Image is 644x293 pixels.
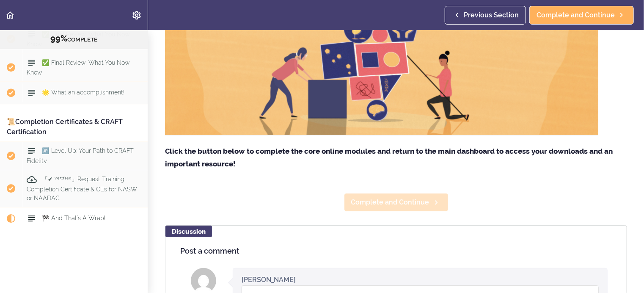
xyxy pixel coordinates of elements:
[11,33,137,44] div: COMPLETE
[180,247,612,255] h4: Post a comment
[50,33,67,44] span: 99%
[132,10,142,20] svg: Settings Menu
[344,193,449,212] a: Complete and Continue
[5,10,15,20] svg: Back to course curriculum
[27,59,129,75] span: ✅ Final Review: What You Now Know
[165,147,613,168] strong: Click the button below to complete the core online modules and return to the main dashboard to ac...
[42,89,124,96] span: 🌟 What an accomplishment!
[351,197,429,207] span: Complete and Continue
[445,6,526,25] a: Previous Section
[27,147,134,164] span: 🆙 Level Up: Your Path to CRAFT Fidelity
[42,215,105,222] span: 🏁 And That's A Wrap!
[242,275,296,285] div: [PERSON_NAME]
[529,6,634,25] a: Complete and Continue
[27,176,137,202] span: 「✔ ᵛᵉʳᶦᶠᶦᵉᵈ」Request Training Completion Certificate & CEs for NASW or NAADAC
[165,226,212,237] div: Discussion
[464,10,519,20] span: Previous Section
[537,10,615,20] span: Complete and Continue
